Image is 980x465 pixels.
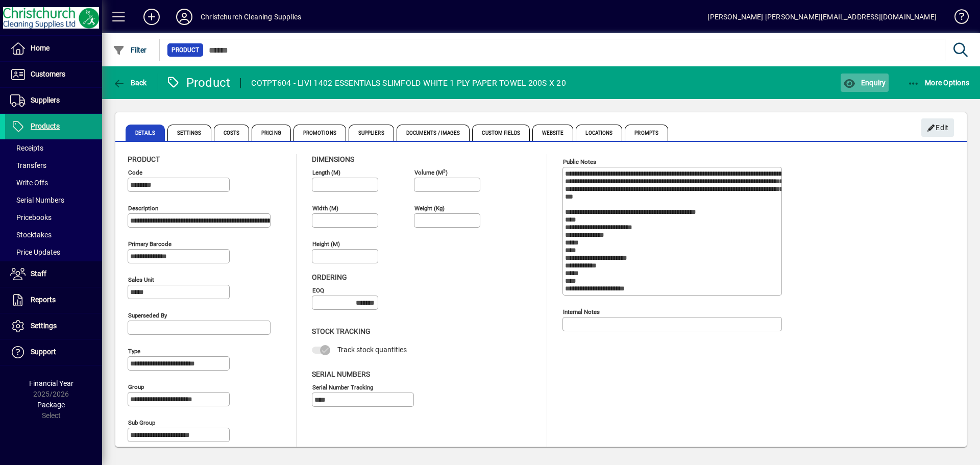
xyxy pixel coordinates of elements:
[5,313,102,339] a: Settings
[31,348,56,356] span: Support
[5,36,102,61] a: Home
[312,155,354,163] span: Dimensions
[905,74,972,92] button: More Options
[128,155,160,163] span: Product
[5,287,102,313] a: Reports
[128,205,158,212] mat-label: Description
[31,296,56,304] span: Reports
[5,157,102,174] a: Transfers
[31,96,60,104] span: Suppliers
[5,139,102,157] a: Receipts
[5,88,102,113] a: Suppliers
[312,240,340,248] mat-label: Height (m)
[293,125,346,141] span: Promotions
[397,125,470,141] span: Documents / Images
[10,196,64,204] span: Serial Numbers
[349,125,394,141] span: Suppliers
[166,75,231,91] div: Product
[908,79,970,87] span: More Options
[414,169,448,176] mat-label: Volume (m )
[10,231,52,239] span: Stocktakes
[252,125,291,141] span: Pricing
[563,308,600,315] mat-label: Internal Notes
[472,125,529,141] span: Custom Fields
[312,327,371,335] span: Stock Tracking
[31,70,65,78] span: Customers
[312,273,347,281] span: Ordering
[312,287,324,294] mat-label: EOQ
[312,370,370,378] span: Serial Numbers
[312,205,338,212] mat-label: Width (m)
[10,248,60,256] span: Price Updates
[576,125,622,141] span: Locations
[312,169,340,176] mat-label: Length (m)
[10,179,48,187] span: Write Offs
[312,383,373,390] mat-label: Serial Number tracking
[128,383,144,390] mat-label: Group
[171,45,199,55] span: Product
[31,270,46,278] span: Staff
[5,261,102,287] a: Staff
[947,2,967,35] a: Knowledge Base
[5,174,102,191] a: Write Offs
[126,125,165,141] span: Details
[707,9,937,25] div: [PERSON_NAME] [PERSON_NAME][EMAIL_ADDRESS][DOMAIN_NAME]
[5,191,102,209] a: Serial Numbers
[532,125,574,141] span: Website
[10,144,43,152] span: Receipts
[563,158,596,165] mat-label: Public Notes
[37,401,65,409] span: Package
[337,346,407,354] span: Track stock quantities
[168,8,201,26] button: Profile
[927,119,949,136] span: Edit
[31,322,57,330] span: Settings
[841,74,888,92] button: Enquiry
[128,276,154,283] mat-label: Sales unit
[921,118,954,137] button: Edit
[843,79,886,87] span: Enquiry
[10,213,52,222] span: Pricebooks
[128,169,142,176] mat-label: Code
[214,125,250,141] span: Costs
[251,75,566,91] div: COTPT604 - LIVI 1402 ESSENTIALS SLIMFOLD WHITE 1 PLY PAPER TOWEL 200S X 20
[102,74,158,92] app-page-header-button: Back
[128,348,140,355] mat-label: Type
[5,226,102,243] a: Stocktakes
[31,44,50,52] span: Home
[10,161,46,169] span: Transfers
[128,419,155,426] mat-label: Sub group
[5,62,102,87] a: Customers
[201,9,301,25] div: Christchurch Cleaning Supplies
[167,125,211,141] span: Settings
[113,79,147,87] span: Back
[625,125,668,141] span: Prompts
[31,122,60,130] span: Products
[443,168,446,173] sup: 3
[128,312,167,319] mat-label: Superseded by
[110,41,150,59] button: Filter
[110,74,150,92] button: Back
[29,379,73,387] span: Financial Year
[5,243,102,261] a: Price Updates
[128,240,171,248] mat-label: Primary barcode
[113,46,147,54] span: Filter
[5,339,102,365] a: Support
[135,8,168,26] button: Add
[414,205,445,212] mat-label: Weight (Kg)
[5,209,102,226] a: Pricebooks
